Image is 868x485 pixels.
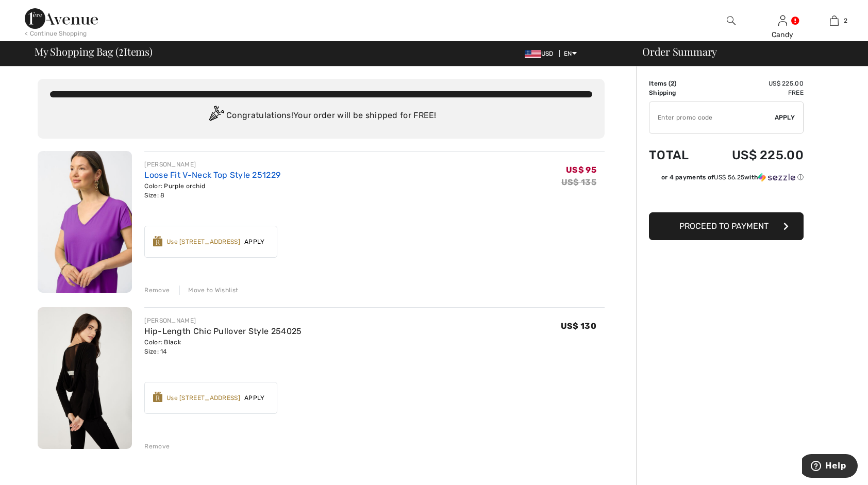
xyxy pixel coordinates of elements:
span: EN [564,50,577,57]
td: Shipping [649,88,704,97]
img: Hip-Length Chic Pullover Style 254025 [38,307,132,449]
span: Apply [240,393,269,403]
a: Hip-Length Chic Pullover Style 254025 [144,326,302,336]
div: or 4 payments of with [661,173,804,182]
div: Color: Black Size: 14 [144,338,302,356]
div: Congratulations! Your order will be shipped for FREE! [50,106,592,126]
button: Proceed to Payment [649,212,804,240]
span: 2 [119,44,124,57]
a: 2 [809,14,859,27]
div: Candy [757,29,808,40]
div: Remove [144,286,170,295]
img: Sezzle [758,173,795,182]
img: Congratulation2.svg [206,106,226,126]
span: 2 [844,16,847,25]
input: Promo code [649,102,775,133]
span: Proceed to Payment [679,221,769,231]
td: Items ( ) [649,79,704,88]
a: Sign In [778,15,787,25]
div: Order Summary [630,46,862,57]
span: US$ 56.25 [714,174,744,181]
img: US Dollar [525,50,541,58]
div: Color: Purple orchid Size: 8 [144,181,280,200]
div: Use [STREET_ADDRESS] [166,393,240,403]
div: [PERSON_NAME] [144,316,302,325]
div: or 4 payments ofUS$ 56.25withSezzle Click to learn more about Sezzle [649,173,804,186]
img: Reward-Logo.svg [153,392,162,402]
img: My Bag [830,14,839,27]
span: Apply [775,113,795,122]
span: USD [525,50,558,57]
iframe: Opens a widget where you can find more information [802,454,858,480]
a: Loose Fit V-Neck Top Style 251229 [144,170,280,180]
div: Remove [144,442,170,451]
img: search the website [727,14,736,27]
td: US$ 225.00 [704,79,804,88]
span: US$ 95 [566,165,596,175]
span: US$ 130 [561,321,596,331]
img: Reward-Logo.svg [153,236,162,246]
s: US$ 135 [561,177,596,187]
td: US$ 225.00 [704,138,804,173]
span: 2 [671,80,674,87]
img: Loose Fit V-Neck Top Style 251229 [38,151,132,293]
span: Apply [240,237,269,246]
div: Move to Wishlist [179,286,238,295]
td: Free [704,88,804,97]
div: [PERSON_NAME] [144,160,280,169]
img: My Info [778,14,787,27]
span: My Shopping Bag ( Items) [35,46,153,57]
div: < Continue Shopping [25,29,87,38]
td: Total [649,138,704,173]
div: Use [STREET_ADDRESS] [166,237,240,246]
iframe: PayPal-paypal [649,186,804,209]
img: 1ère Avenue [25,8,98,29]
